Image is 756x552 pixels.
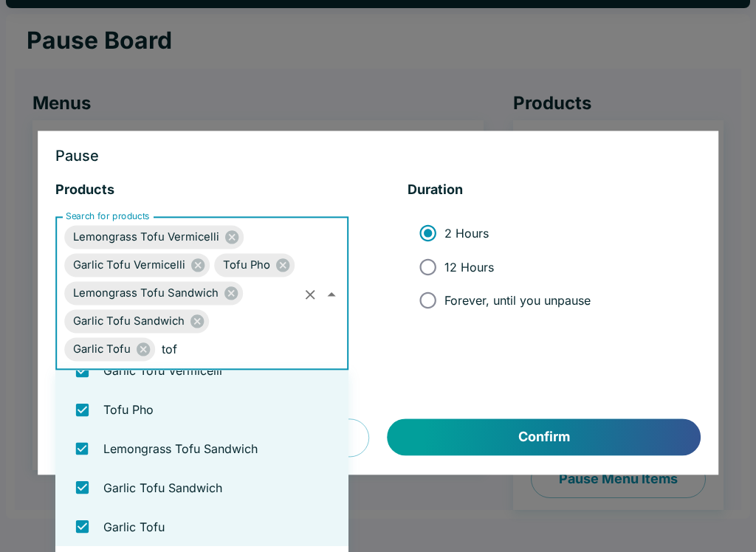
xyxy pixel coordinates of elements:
[64,254,210,277] div: Garlic Tofu Vermicelli
[64,285,227,302] span: Lemongrass Tofu Sandwich
[55,149,701,164] h3: Pause
[55,429,348,469] li: Lemongrass Tofu Sandwich
[66,210,149,223] label: Search for products
[444,226,489,241] span: 2 Hours
[444,260,494,275] span: 12 Hours
[388,419,701,456] button: Confirm
[408,182,701,199] h5: Duration
[214,257,279,274] span: Tofu Pho
[64,338,155,362] div: Garlic Tofu
[64,226,244,249] div: Lemongrass Tofu Vermicelli
[64,257,194,274] span: Garlic Tofu Vermicelli
[444,293,591,308] span: Forever, until you unpause
[64,229,228,246] span: Lemongrass Tofu Vermicelli
[55,351,348,390] li: Garlic Tofu Vermicelli
[55,468,348,507] li: Garlic Tofu Sandwich
[55,182,348,199] h5: Products
[214,254,295,277] div: Tofu Pho
[299,283,322,306] button: Clear
[55,390,348,429] li: Tofu Pho
[64,282,243,306] div: Lemongrass Tofu Sandwich
[64,341,140,358] span: Garlic Tofu
[64,313,193,330] span: Garlic Tofu Sandwich
[55,507,348,546] li: Garlic Tofu
[64,310,209,334] div: Garlic Tofu Sandwich
[320,283,343,306] button: Close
